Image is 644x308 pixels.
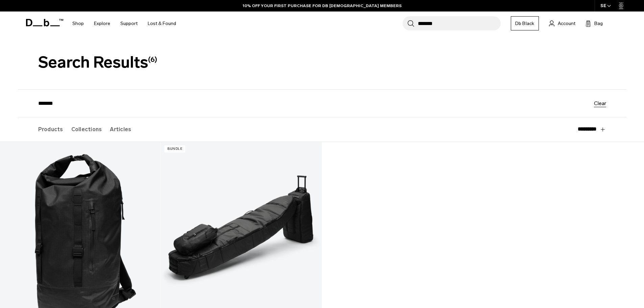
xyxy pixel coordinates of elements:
span: Account [558,20,575,27]
a: Account [549,19,575,27]
button: Bag [586,19,603,27]
button: Clear [594,100,606,106]
label: Articles [110,117,131,142]
a: Shop [72,11,84,35]
a: Support [120,11,138,35]
a: Lost & Found [148,11,176,35]
span: Search Results [38,53,157,72]
span: (6) [148,55,157,64]
a: 10% OFF YOUR FIRST PURCHASE FOR DB [DEMOGRAPHIC_DATA] MEMBERS [243,3,402,9]
nav: Main Navigation [67,11,181,35]
span: Bag [594,20,603,27]
p: Bundle [164,145,185,152]
a: Explore [94,11,110,35]
label: Products [38,117,63,142]
label: Collections [71,117,102,142]
a: Db Black [511,16,539,30]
